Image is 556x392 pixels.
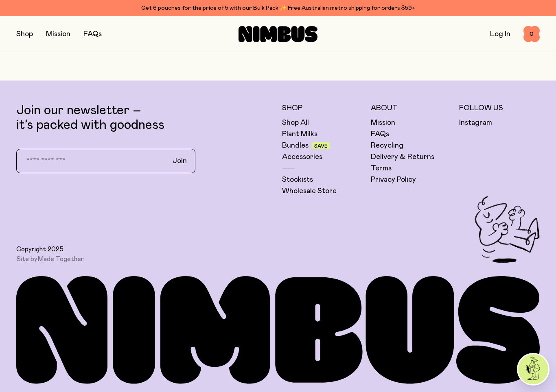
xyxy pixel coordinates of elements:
a: Mission [46,30,70,38]
h5: About [371,103,451,113]
a: Log In [490,30,510,38]
span: Save [314,144,328,148]
a: FAQs [83,30,102,38]
a: FAQs [371,129,389,139]
a: Shop All [282,118,309,128]
span: Copyright 2025 [16,245,63,253]
a: Made Together [37,256,84,262]
button: Join [166,152,193,170]
span: Join [173,156,187,166]
h5: Follow Us [459,103,540,113]
a: Mission [371,118,395,128]
button: 0 [523,26,540,42]
a: Plant Milks [282,129,317,139]
a: Bundles [282,141,309,150]
h5: Shop [282,103,363,113]
a: Terms [371,163,392,173]
p: Join our newsletter – it’s packed with goodness [16,103,274,133]
a: Instagram [459,118,492,128]
a: Accessories [282,152,322,162]
a: Privacy Policy [371,175,416,185]
a: Recycling [371,141,403,150]
span: Site by [16,255,84,263]
img: agent [518,354,548,384]
div: Get 6 pouches for the price of 5 with our Bulk Pack ✨ Free Australian metro shipping for orders $59+ [16,3,540,13]
a: Delivery & Returns [371,152,434,162]
a: Stockists [282,175,313,185]
a: Wholesale Store [282,186,337,196]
